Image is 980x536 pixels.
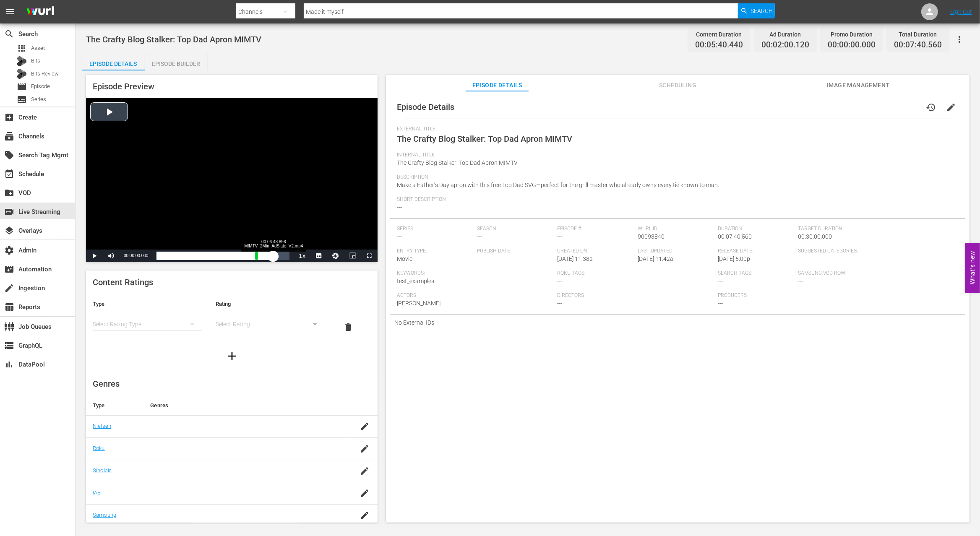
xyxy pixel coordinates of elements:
span: Movie [397,255,412,262]
span: Created On: [558,248,633,255]
a: Sinclair [93,467,111,474]
a: Nielsen [93,423,111,429]
button: Open Feedback Widget [965,243,980,293]
span: Schedule [4,169,14,179]
button: history [921,97,941,117]
span: Scheduling [646,80,709,91]
span: Live Streaming [4,207,14,217]
th: Genres [143,395,347,416]
span: --- [558,233,563,240]
span: 00:00:00.000 [828,40,876,50]
span: Admin [4,245,14,255]
span: Series [17,94,27,104]
span: Genres [93,379,120,389]
div: No External IDs [390,315,965,330]
span: Image Management [827,80,890,91]
span: Internal Title [397,152,954,159]
span: --- [558,300,563,307]
button: Search [738,3,775,18]
span: 00:00:00.000 [124,253,148,258]
button: Captions [310,250,327,262]
div: Promo Duration [828,29,876,40]
span: External Title [397,126,954,133]
span: Search [4,29,14,39]
span: --- [397,233,402,240]
a: Roku [93,445,105,451]
button: delete [339,317,359,337]
span: edit [946,102,956,112]
div: Progress Bar [156,252,289,260]
span: VOD [4,188,14,198]
span: 00:07:40.560 [894,40,942,50]
span: Release Date: [718,248,794,255]
span: Samsung VOD Row: [798,270,874,277]
a: Sign Out [950,8,972,15]
span: --- [558,278,563,284]
span: Overlays [4,226,14,236]
span: Directors [558,292,714,299]
span: [DATE] 5:00p [718,255,750,262]
span: Last Updated: [638,248,714,255]
span: Create [4,112,14,122]
span: Short Description [397,196,954,203]
span: Automation [4,264,14,274]
button: Mute [103,250,120,262]
span: Producers [718,292,874,299]
span: --- [718,300,723,307]
div: Episode Details [82,54,145,74]
span: Episode [17,82,27,92]
span: Channels [4,131,14,141]
span: Entry Type: [397,248,473,255]
span: Series [31,95,46,104]
span: Search Tag Mgmt [4,150,14,160]
span: Make a Father’s Day apron with this free Top Dad SVG—perfect for the grill master who already own... [397,182,719,188]
span: --- [477,255,482,262]
a: IAB [93,489,101,496]
span: 00:07:40.560 [718,233,752,240]
span: menu [5,7,15,17]
span: --- [477,233,482,240]
div: Total Duration [894,29,942,40]
button: Picture-in-Picture [344,250,361,262]
span: Search Tags: [718,270,794,277]
span: Episode [31,82,50,91]
span: Asset [31,44,45,52]
span: [DATE] 11:42a [638,255,673,262]
span: 90093840 [638,233,665,240]
span: delete [344,322,354,332]
button: Jump To Time [327,250,344,262]
div: Bits Review [17,69,27,79]
span: 00:05:40.440 [695,40,743,50]
table: simple table [86,294,378,340]
span: Suggested Categories: [798,248,954,255]
span: Reports [4,302,14,312]
div: Ad Duration [761,29,809,40]
th: Rating [209,294,332,314]
span: --- [798,278,803,284]
span: Description [397,174,954,181]
span: Actors [397,292,553,299]
button: Fullscreen [361,250,378,262]
th: Type [86,395,143,416]
img: ans4CAIJ8jUAAAAAAAAAAAAAAAAAAAAAAAAgQb4GAAAAAAAAAAAAAAAAAAAAAAAAJMjXAAAAAAAAAAAAAAAAAAAAAAAAgAT5G... [20,2,60,22]
span: DataPool [4,359,14,369]
span: 00:02:00.120 [761,40,809,50]
span: history [926,102,936,112]
button: Playback Rate [294,250,310,262]
span: Asset [17,43,27,53]
span: The Crafty Blog Stalker: Top Dad Apron MIMTV [397,159,518,166]
span: Ingestion [4,283,14,293]
span: test_examples [397,278,434,284]
span: GraphQL [4,341,14,351]
button: Episode Builder [145,54,208,70]
span: Keywords: [397,270,553,277]
button: Episode Details [82,54,145,70]
span: Duration: [718,226,794,232]
span: 00:30:00.000 [798,233,832,240]
button: Play [86,250,103,262]
span: Search [751,3,773,18]
span: [PERSON_NAME] [397,300,440,307]
th: Type [86,294,209,314]
span: --- [718,278,723,284]
div: Content Duration [695,29,743,40]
